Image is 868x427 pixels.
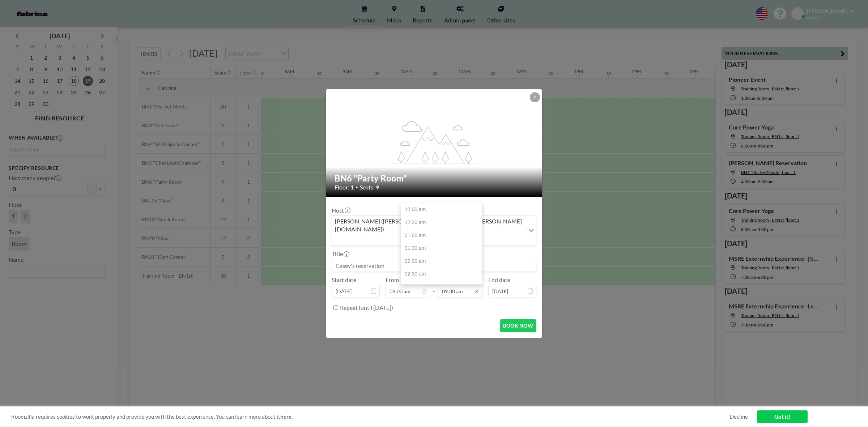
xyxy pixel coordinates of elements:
div: 12:30 am [401,216,486,229]
div: 02:30 am [401,268,486,281]
div: 03:00 am [401,281,486,294]
a: here. [280,413,293,420]
span: - [433,279,435,295]
a: Got it! [757,410,808,423]
span: [PERSON_NAME] ([PERSON_NAME][EMAIL_ADDRESS][PERSON_NAME][DOMAIN_NAME]) [333,217,523,234]
input: Casey's reservation [332,259,536,272]
div: 12:00 am [401,203,486,216]
a: Decline [730,413,748,420]
button: BOOK NOW [500,319,536,332]
span: Floor: 1 [335,184,354,191]
span: • [356,184,358,190]
label: Title [332,250,349,257]
label: Repeat (until [DATE]) [340,304,393,311]
g: flex-grow: 1.2; [392,120,477,164]
label: From [386,276,399,283]
input: Search for option [333,235,524,244]
div: 02:00 am [401,255,486,268]
label: Start date [332,276,356,283]
div: 01:00 am [401,229,486,242]
label: Host [332,207,350,214]
span: Roomzilla requires cookies to work properly and provide you with the best experience. You can lea... [11,413,730,420]
label: End date [488,276,510,283]
div: 01:30 am [401,242,486,255]
div: Search for option [332,216,536,246]
span: Seats: 9 [360,184,379,191]
h2: BN6 "Party Room" [335,173,534,184]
